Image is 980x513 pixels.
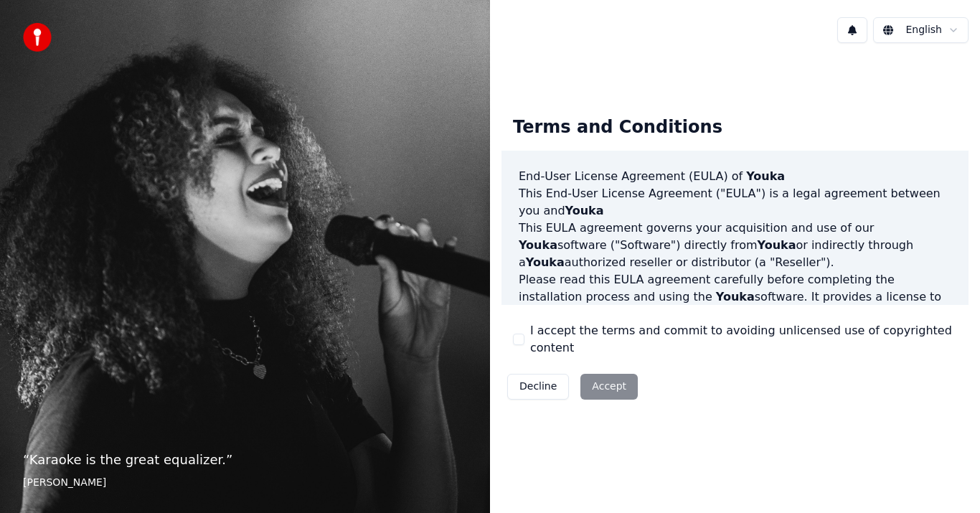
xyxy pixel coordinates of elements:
[565,204,604,217] span: Youka
[23,450,467,470] p: “ Karaoke is the great equalizer. ”
[519,168,951,185] h3: End-User License Agreement (EULA) of
[746,169,785,183] span: Youka
[716,290,755,303] span: Youka
[530,322,957,357] label: I accept the terms and commit to avoiding unlicensed use of copyrighted content
[507,374,569,400] button: Decline
[519,271,951,340] p: Please read this EULA agreement carefully before completing the installation process and using th...
[519,220,951,271] p: This EULA agreement governs your acquisition and use of our software ("Software") directly from o...
[526,255,565,269] span: Youka
[23,23,52,52] img: youka
[23,476,467,490] footer: [PERSON_NAME]
[501,105,734,151] div: Terms and Conditions
[758,238,796,252] span: Youka
[519,238,557,252] span: Youka
[519,185,951,220] p: This End-User License Agreement ("EULA") is a legal agreement between you and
